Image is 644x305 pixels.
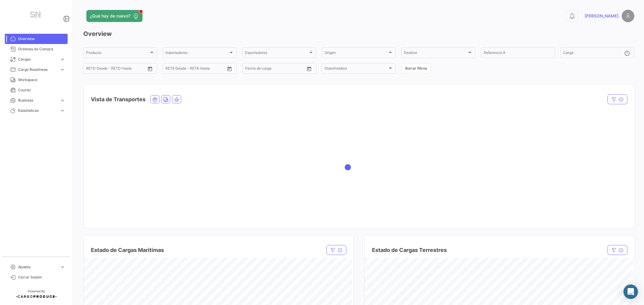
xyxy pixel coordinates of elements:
[325,67,388,71] span: Stakeholders
[18,98,57,103] span: Business
[18,264,57,270] span: Ajustes
[60,57,65,62] span: expand_more
[18,67,57,72] span: Cargo Readiness
[60,264,65,270] span: expand_more
[401,63,431,73] button: Borrar filtros
[622,10,634,22] img: placeholder-user.png
[90,13,130,19] span: ¿Qué hay de nuevo?
[170,67,199,71] input: Hasta
[404,52,467,56] span: Destino
[5,85,68,95] a: Courier
[146,64,155,73] button: Open calendar
[91,67,120,71] input: Hasta
[86,67,87,71] input: Desde
[250,67,279,71] input: Hasta
[325,52,388,56] span: Origen
[18,46,65,52] span: Órdenes de Compra
[86,52,149,56] span: Producto
[83,30,634,38] h3: Overview
[172,96,181,103] button: Air
[21,7,51,24] img: Manufactura+Logo.png
[305,64,314,73] button: Open calendar
[91,95,146,104] h4: Vista de Transportes
[91,246,164,254] h4: Estado de Cargas Maritimas
[60,108,65,113] span: expand_more
[18,108,57,113] span: Estadísticas
[623,285,638,299] div: Abrir Intercom Messenger
[86,10,143,22] button: ¿Qué hay de nuevo?
[18,36,65,42] span: Overview
[5,75,68,85] a: Workspace
[5,34,68,44] a: Overview
[18,57,57,62] span: Cargas
[225,64,234,73] button: Open calendar
[18,275,65,280] span: Cerrar Sesión
[60,98,65,103] span: expand_more
[5,44,68,54] a: Órdenes de Compra
[372,246,447,254] h4: Estado de Cargas Terrestres
[60,67,65,72] span: expand_more
[18,87,65,93] span: Courier
[151,96,159,103] button: Ocean
[585,13,619,19] span: [PERSON_NAME]
[165,52,229,56] span: Importadores
[162,96,170,103] button: Land
[18,77,65,83] span: Workspace
[245,52,308,56] span: Exportadores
